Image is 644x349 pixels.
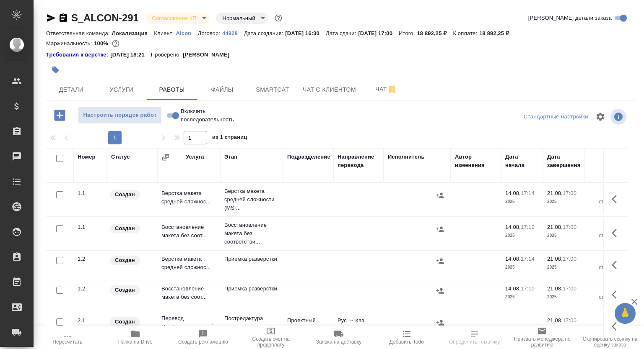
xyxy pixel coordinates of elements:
p: Создан [115,224,135,233]
p: Проверено: [151,51,183,59]
button: Назначить [434,316,447,329]
a: S_ALCON-291 [71,12,139,23]
p: [DATE] 18:21 [110,51,151,59]
p: 100% [94,40,110,46]
p: 17:00 [563,224,576,230]
svg: Отписаться [387,85,397,95]
button: Добавить тэг [46,61,65,79]
span: [PERSON_NAME] детали заказа [528,14,612,22]
button: Доп статусы указывают на важность/срочность заказа [273,13,284,23]
p: Маржинальность: [46,40,94,46]
p: 14.08, [505,224,521,230]
p: 2025 [505,293,539,301]
button: Добавить работу [48,107,71,124]
p: Создан [115,256,135,264]
span: Файлы [202,85,242,95]
p: Ответственная команда: [46,30,112,36]
div: 1.1 [78,189,103,198]
p: Клиент: [154,30,176,36]
p: страница [589,231,623,240]
p: 18 892,25 ₽ [479,30,515,36]
span: Включить последовательность [181,107,234,124]
div: Номер [78,153,96,161]
button: Назначить [434,285,447,297]
a: 44928 [222,29,244,36]
button: Здесь прячутся важные кнопки [607,316,627,336]
div: Заказ еще не согласован с клиентом, искать исполнителей рано [109,285,153,296]
p: 2025 [547,198,581,206]
div: Согласование КП [145,13,209,24]
p: Локализация [112,30,154,36]
div: Заказ еще не согласован с клиентом, искать исполнителей рано [109,316,153,328]
p: 2025 [547,231,581,240]
p: 2025 [547,263,581,272]
div: split button [522,110,590,123]
p: 44928 [222,30,244,36]
button: Назначить [434,223,447,236]
div: 2.1 [78,316,103,325]
button: Скопировать ссылку [58,13,68,23]
p: 14.08, [505,285,521,292]
p: Договор: [197,30,222,36]
div: Заказ еще не согласован с клиентом, искать исполнителей рано [109,189,153,200]
span: Чат [366,84,406,95]
div: Автор изменения [455,153,497,169]
p: 17:14 [521,256,535,262]
button: 0.00 KZT; 0.00 RUB; [110,38,121,49]
button: Папка на Drive [101,326,169,349]
button: Скопировать ссылку на оценку заказа [576,326,644,349]
span: Папка на Drive [118,339,153,345]
p: Верстка макета средней сложности (MS ... [224,187,279,212]
button: Заявка на доставку [305,326,373,349]
p: 21.08, [547,224,563,230]
button: Здесь прячутся важные кнопки [607,285,627,305]
span: Детали [51,85,91,95]
span: Настроить таблицу [590,107,610,127]
p: страница [589,263,623,272]
div: Статус [111,153,130,161]
p: Восстановление макета без соответстви... [224,221,279,246]
p: 14.08, [505,190,521,196]
div: Услуга [186,153,204,161]
p: [DATE] 16:30 [285,30,326,36]
span: Услуги [101,85,142,95]
button: Назначить [434,255,447,267]
p: Создан [115,286,135,294]
p: Дата создания: [244,30,285,36]
button: Здесь прячутся важные кнопки [607,255,627,275]
p: [PERSON_NAME] [183,51,236,59]
div: Дата завершения [547,153,581,169]
p: 21.08, [547,190,563,196]
p: 2025 [505,231,539,240]
p: 14.08, [505,256,521,262]
span: Скопировать ссылку на оценку заказа [581,336,639,348]
button: Создать счет на предоплату [237,326,305,349]
div: Исполнитель [388,153,425,161]
p: 2025 [547,293,581,301]
button: 🙏 [615,303,636,324]
div: Общий объем [589,153,623,169]
p: 17:14 [521,190,535,196]
span: Работы [152,85,192,95]
p: 17:00 [563,256,576,262]
p: Создан [115,190,135,199]
p: Приемка разверстки [224,255,279,263]
div: Направление перевода [338,153,379,169]
td: Рус → Каз [333,312,384,341]
p: 18 892,25 ₽ [417,30,453,36]
p: Создан [115,318,135,326]
p: 21.08, [547,317,563,323]
div: Дата начала [505,153,539,169]
p: 21.08, [547,285,563,292]
span: Создать счет на предоплату [242,336,300,348]
td: Проектный офис [283,312,333,341]
a: Alcon [176,29,198,36]
span: Добавить Todo [390,339,424,345]
p: 17:00 [563,190,576,196]
p: 2025 [547,325,581,333]
button: Здесь прячутся важные кнопки [607,189,627,209]
td: Восстановление макета без соот... [157,280,220,310]
p: [DATE] 17:00 [358,30,399,36]
span: Создать рекламацию [178,339,228,345]
button: Согласование КП [150,15,199,22]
